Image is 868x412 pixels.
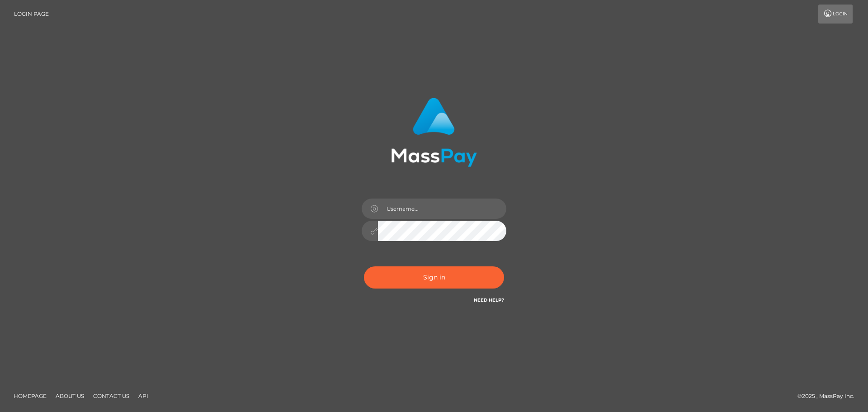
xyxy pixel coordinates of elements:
a: About Us [52,389,88,403]
button: Sign in [364,266,504,289]
a: API [135,389,152,403]
a: Login Page [14,5,49,24]
img: MassPay Login [391,98,477,167]
input: Username... [378,199,506,219]
a: Login [818,5,853,24]
a: Need Help? [474,297,504,303]
a: Homepage [10,389,50,403]
a: Contact Us [90,389,133,403]
div: © 2025 , MassPay Inc. [797,391,861,401]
